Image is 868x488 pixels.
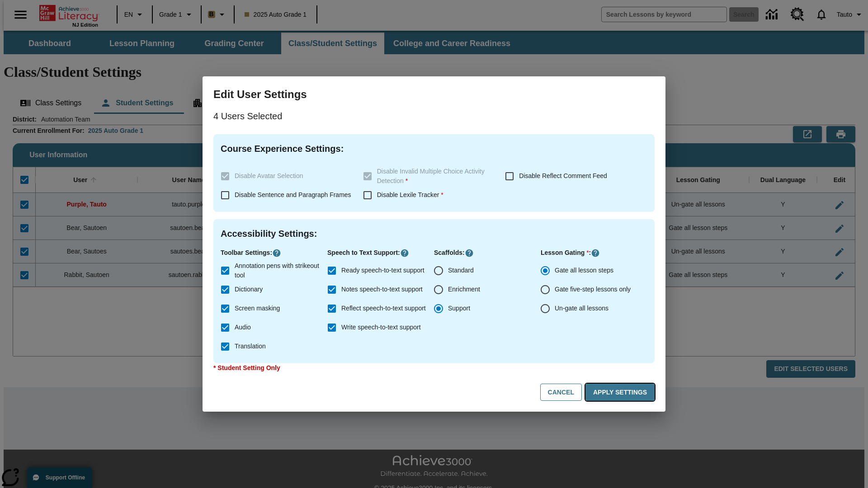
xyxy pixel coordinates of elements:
label: These settings are specific to individual classes. To see these settings or make changes, please ... [216,167,356,186]
p: Scaffolds : [434,248,541,258]
span: Un-gate all lessons [555,304,609,313]
span: Standard [448,266,474,275]
span: Screen masking [235,304,280,313]
button: Click here to know more about [465,249,474,258]
span: Disable Sentence and Paragraph Frames [235,191,351,198]
span: Support [448,304,470,313]
button: Click here to know more about [272,249,281,258]
span: Dictionary [235,285,263,294]
span: Reflect speech-to-text support [341,304,426,313]
span: Disable Lexile Tracker [377,191,443,198]
button: Click here to know more about [591,249,600,258]
h3: Edit User Settings [213,87,655,102]
p: Speech to Text Support : [327,248,434,258]
p: * Student Setting Only [213,363,655,373]
span: Translation [235,342,266,351]
span: Notes speech-to-text support [341,285,423,294]
span: Write speech-to-text support [341,323,421,332]
span: Audio [235,323,251,332]
p: Lesson Gating : [541,248,647,258]
p: 4 Users Selected [213,109,655,123]
h4: Course Experience Settings : [221,141,647,156]
label: These settings are specific to individual classes. To see these settings or make changes, please ... [358,167,498,186]
span: Disable Invalid Multiple Choice Activity Detection [377,168,485,184]
span: Ready speech-to-text support [341,266,425,275]
button: Apply Settings [585,384,655,401]
span: Gate five-step lessons only [555,285,631,294]
span: Annotation pens with strikeout tool [235,261,320,280]
span: Disable Avatar Selection [235,172,303,179]
h4: Accessibility Settings : [221,226,647,241]
button: Cancel [540,384,582,401]
span: Gate all lesson steps [555,266,613,275]
button: Click here to know more about [400,249,409,258]
p: Toolbar Settings : [221,248,327,258]
span: Disable Reflect Comment Feed [519,172,607,179]
span: Enrichment [448,285,480,294]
